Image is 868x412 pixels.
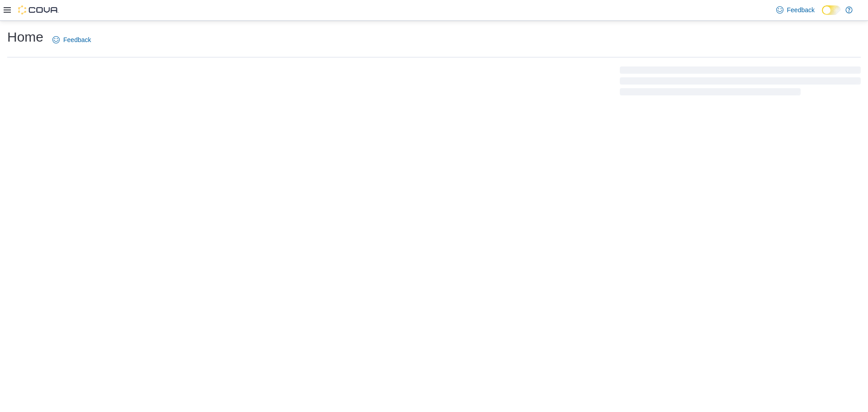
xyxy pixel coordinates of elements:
[18,5,59,14] img: Cova
[620,68,861,97] span: Loading
[787,5,815,14] span: Feedback
[7,28,43,46] h1: Home
[49,31,94,49] a: Feedback
[773,1,818,19] a: Feedback
[822,5,841,15] input: Dark Mode
[63,35,91,44] span: Feedback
